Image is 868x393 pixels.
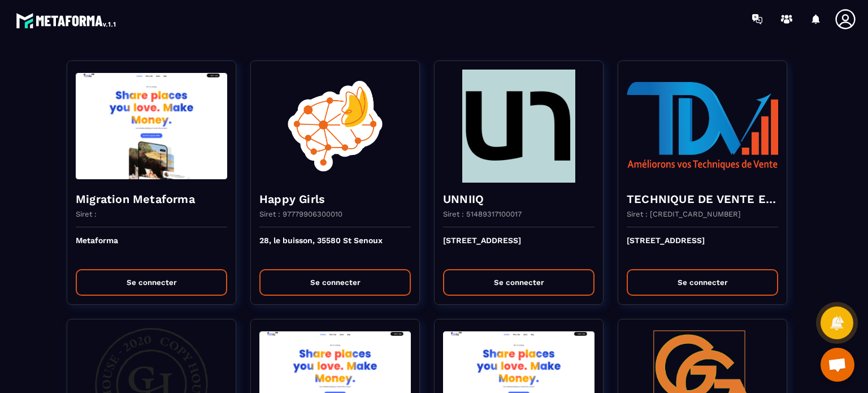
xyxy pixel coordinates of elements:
[627,210,741,218] p: Siret : [CREDIT_CARD_NUMBER]
[76,191,227,207] h4: Migration Metaforma
[443,236,594,261] p: [STREET_ADDRESS]
[627,236,778,261] p: [STREET_ADDRESS]
[76,236,227,261] p: Metaforma
[443,269,594,296] button: Se connecter
[76,269,227,296] button: Se connecter
[259,70,411,183] img: funnel-background
[627,191,778,207] h4: TECHNIQUE DE VENTE EDITION
[76,70,227,183] img: funnel-background
[443,210,522,218] p: Siret : 51489317100017
[627,70,778,183] img: funnel-background
[16,10,118,31] img: logo
[259,191,411,207] h4: Happy Girls
[627,269,778,296] button: Se connecter
[259,269,411,296] button: Se connecter
[76,210,97,218] p: Siret :
[443,191,594,207] h4: UNNIIQ
[443,70,594,183] img: funnel-background
[259,210,342,218] p: Siret : 97779906300010
[259,236,411,261] p: 28, le buisson, 35580 St Senoux
[821,348,854,382] a: Ouvrir le chat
